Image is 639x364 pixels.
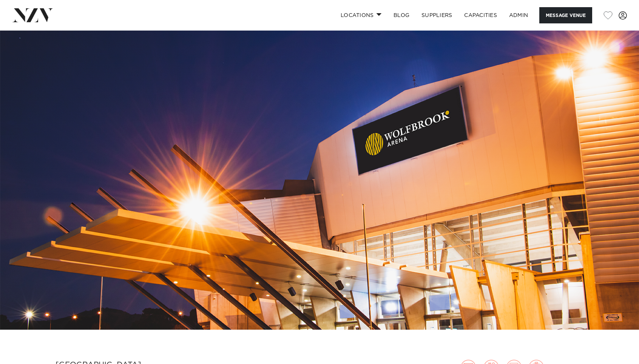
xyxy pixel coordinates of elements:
button: Message Venue [539,7,592,23]
a: Capacities [458,7,503,23]
a: Locations [335,7,387,23]
a: ADMIN [503,7,534,23]
a: BLOG [387,7,415,23]
a: SUPPLIERS [415,7,458,23]
img: nzv-logo.png [12,8,53,22]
